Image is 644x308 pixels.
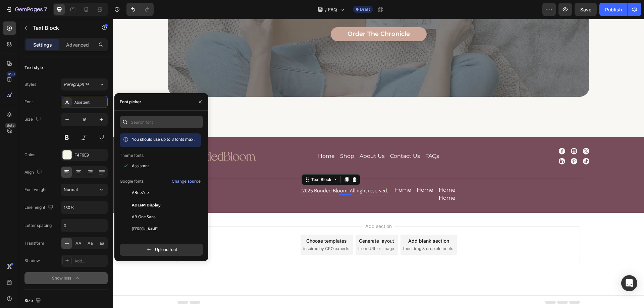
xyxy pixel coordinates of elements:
div: Font picker [120,99,141,105]
span: Draft [360,6,370,12]
div: Add blank section [295,219,336,226]
div: Publish [605,6,622,13]
span: You should use up to 3 fonts max. [132,137,195,142]
div: Assistant [74,99,106,105]
p: Home [205,135,222,140]
span: Add section [250,204,281,211]
span: ADLaM Display [132,202,161,208]
span: Save [580,7,591,12]
p: Theme fonts [120,152,144,159]
p: Home [281,169,298,174]
button: Paragraph 1* [61,78,108,90]
span: inspired by CRO experts [190,227,236,233]
button: 7 [3,3,50,16]
button: <p>Contact Us</p> [277,135,307,140]
p: Advanced [66,41,89,48]
div: Transform [24,240,44,246]
div: Rich Text Editor. Editing area: main [189,167,276,177]
div: Beta [5,123,16,128]
p: FAQs [312,135,326,140]
div: F4F9E9 [74,152,106,158]
input: Auto [61,220,107,232]
p: Contact Us [277,135,307,140]
button: Publish [599,3,628,16]
div: Open Intercom Messenger [621,275,637,291]
p: Home [326,177,342,182]
p: Text Block [33,24,90,32]
button: Change source [171,177,201,185]
div: Color [24,152,35,158]
p: About Us [247,135,272,140]
div: Line height [24,203,55,212]
p: Google fonts [120,178,144,184]
p: 2025 Bonded Bloom. All right reserved. [189,168,275,176]
div: Size [24,115,42,124]
button: <p>About Us</p> [247,135,272,140]
span: [PERSON_NAME] [132,226,158,232]
button: <p>Home</p> [205,135,222,140]
button: <p>FAQs</p> [312,135,326,140]
span: ABeeZee [132,190,149,196]
div: Add... [74,258,106,264]
span: AA [75,240,82,246]
span: aa [100,240,104,246]
input: Search font [120,116,203,128]
span: Aa [88,240,93,246]
div: Font [24,99,33,105]
div: Text style [24,65,43,71]
div: Upload font [146,246,177,253]
button: <p>Shop</p> [227,135,241,140]
iframe: Design area [113,19,644,308]
p: Settings [33,41,52,48]
button: Show less [24,272,108,284]
button: <p>Home</p> [304,169,320,174]
div: 450 [6,71,16,77]
div: Text Block [197,158,220,164]
input: Auto [61,201,107,213]
span: Assistant [132,163,149,169]
div: Show less [52,275,80,282]
span: FAQ [328,6,337,13]
button: <p>Home</p> [281,169,298,174]
button: Upload font [120,244,203,256]
span: Paragraph 1* [64,81,89,87]
div: Align [24,168,43,177]
span: from URL or image [245,227,281,233]
button: <p>Home</p> [326,177,342,182]
p: 7 [44,5,47,13]
span: Normal [64,187,78,192]
div: Change source [172,178,201,184]
button: Save [575,3,597,16]
div: Font weight [24,187,47,193]
div: Choose templates [193,219,234,226]
button: <p>Home</p> [326,169,342,174]
p: Shop [227,135,241,140]
span: then drag & drop elements [290,227,340,233]
span: AR One Sans [132,214,156,220]
div: Letter spacing [24,223,52,229]
p: Home [326,169,342,174]
span: / [325,6,327,13]
div: Size [24,296,42,305]
div: Styles [24,81,36,87]
p: Home [304,169,320,174]
div: Undo/Redo [126,3,154,16]
button: Normal [61,184,108,196]
div: Shadow [24,258,40,264]
div: Generate layout [246,219,281,226]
